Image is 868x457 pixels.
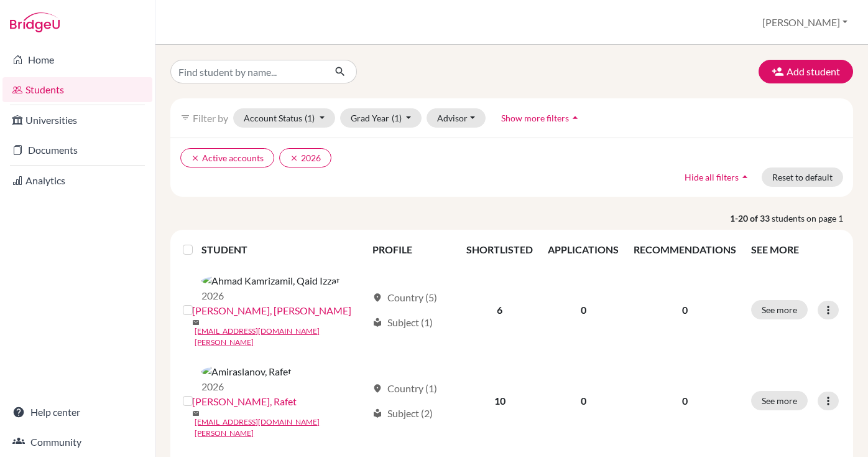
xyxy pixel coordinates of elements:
[201,288,340,303] p: 2026
[201,235,365,265] th: STUDENT
[372,384,382,393] span: location_on
[201,379,292,394] p: 2026
[2,108,152,133] a: Universities
[459,356,540,446] td: 10
[540,235,626,265] th: APPLICATIONS
[372,293,382,303] span: location_on
[739,171,751,183] i: arrow_drop_up
[290,154,298,163] i: clear
[372,408,382,418] span: local_library
[2,138,152,163] a: Documents
[201,364,292,379] img: Amiraslanov, Rafet
[279,148,331,167] button: clear2026
[195,417,367,439] a: [EMAIL_ADDRESS][DOMAIN_NAME][PERSON_NAME]
[751,391,808,410] button: See more
[757,11,853,34] button: [PERSON_NAME]
[744,235,848,265] th: SEE MORE
[372,315,433,330] div: Subject (1)
[192,394,297,409] a: [PERSON_NAME], Rafet
[372,406,433,421] div: Subject (2)
[751,300,808,319] button: See more
[372,290,437,305] div: Country (5)
[491,108,592,128] button: Show more filtersarrow_drop_up
[634,303,736,318] p: 0
[674,167,762,187] button: Hide all filtersarrow_drop_up
[10,12,60,32] img: Bridge-U
[2,77,152,102] a: Students
[372,318,382,327] span: local_library
[233,108,335,128] button: Account Status(1)
[759,60,853,83] button: Add student
[191,154,200,163] i: clear
[180,113,190,123] i: filter_list
[569,111,581,124] i: arrow_drop_up
[540,265,626,356] td: 0
[365,235,459,265] th: PROFILE
[392,113,402,123] span: (1)
[340,108,422,128] button: Grad Year(1)
[180,148,274,167] button: clearActive accounts
[730,212,772,225] strong: 1-20 of 33
[459,235,540,265] th: SHORTLISTED
[192,319,200,326] span: mail
[685,172,739,182] span: Hide all filters
[192,303,351,318] a: [PERSON_NAME], [PERSON_NAME]
[540,356,626,446] td: 0
[170,60,325,83] input: Find student by name...
[201,273,340,288] img: Ahmad Kamrizamil, Qaid Izzat
[193,112,228,124] span: Filter by
[459,265,540,356] td: 6
[2,430,152,455] a: Community
[626,235,744,265] th: RECOMMENDATIONS
[192,410,200,417] span: mail
[372,381,437,396] div: Country (1)
[2,168,152,193] a: Analytics
[634,393,736,408] p: 0
[427,108,486,128] button: Advisor
[195,326,367,348] a: [EMAIL_ADDRESS][DOMAIN_NAME][PERSON_NAME]
[762,167,843,187] button: Reset to default
[305,113,315,123] span: (1)
[501,113,569,123] span: Show more filters
[2,400,152,425] a: Help center
[2,47,152,72] a: Home
[772,212,853,225] span: students on page 1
